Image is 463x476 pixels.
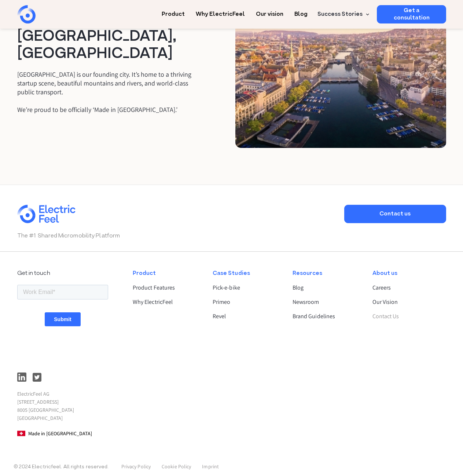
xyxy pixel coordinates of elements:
a: Blog [293,283,360,292]
div: Case Studies [213,269,280,278]
p: The #1 Shared Micromobility Platform [17,232,337,240]
a: Newsroom [293,298,360,306]
a: Product Features [133,283,200,292]
p: [GEOGRAPHIC_DATA] is our founding city. It’s home to a thriving startup scene, beautiful mountain... [17,70,195,114]
a: Primeo [213,298,280,306]
div: About us [372,269,440,278]
a: Privacy Policy [121,463,151,470]
div: Get in touch [17,269,108,278]
a: Our vision [256,5,283,19]
p: Made in [GEOGRAPHIC_DATA] [17,429,108,437]
a: Our Vision [372,298,440,306]
div: Success Stories [317,10,363,19]
a: Contact Us [372,312,440,321]
a: Why ElectricFeel [133,298,200,306]
a: Contact us [344,205,446,223]
iframe: Chatbot [415,428,453,466]
a: Revel [213,312,280,321]
a: Cookie Policy [162,463,191,470]
div: Resources [293,269,360,278]
a: Pick-e-bike [213,283,280,292]
div: Success Stories [313,5,371,23]
p: © 2024 Electricfeel. All rights reserved. [14,463,109,472]
a: Product [162,5,185,19]
h3: [GEOGRAPHIC_DATA], [GEOGRAPHIC_DATA] [17,28,195,63]
a: Careers [372,283,440,292]
a: Blog [294,5,308,19]
a: Why ElectricFeel [196,5,245,19]
a: home [17,5,76,23]
a: Brand Guidelines [293,312,360,321]
iframe: Form 1 [17,283,108,364]
a: Get a consultation [377,5,446,23]
a: Imprint [202,463,219,470]
div: Product [133,269,200,278]
p: ElectricFeel AG [STREET_ADDRESS] 8005 [GEOGRAPHIC_DATA] [GEOGRAPHIC_DATA] [17,390,108,422]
